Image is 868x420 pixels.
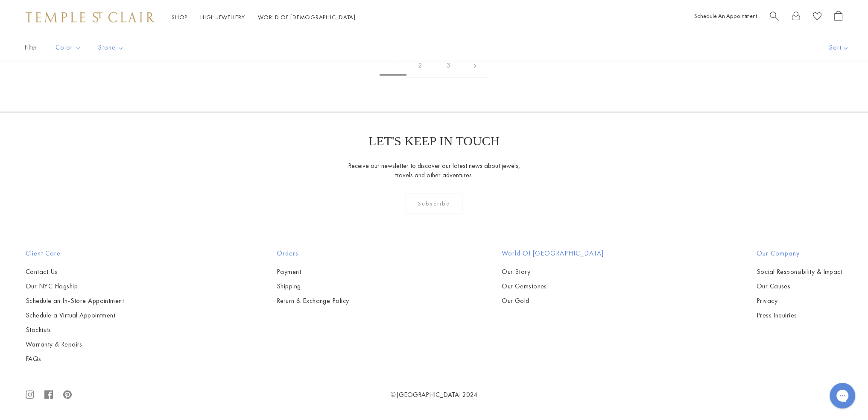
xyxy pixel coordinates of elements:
[258,13,356,21] a: World of [DEMOGRAPHIC_DATA]World of [DEMOGRAPHIC_DATA]
[277,282,349,291] a: Shipping
[502,267,604,276] a: Our Story
[348,161,520,180] p: Receive our newsletter to discover our latest news about jewels, travels and other adventures.
[694,12,757,20] a: Schedule An Appointment
[368,134,500,148] p: LET'S KEEP IN TOUCH
[757,311,842,320] a: Press Inquiries
[92,38,130,57] button: Stone
[51,42,88,53] span: Color
[462,54,488,77] a: Next page
[834,11,842,24] a: Open Shopping Bag
[502,296,604,305] a: Our Gold
[26,12,155,22] img: Temple St. Clair
[26,282,124,291] a: Our NYC Flagship
[26,267,124,276] a: Contact Us
[434,54,462,77] a: 3
[813,11,821,24] a: View Wishlist
[172,12,356,23] nav: Main navigation
[391,390,478,399] a: © [GEOGRAPHIC_DATA] 2024
[26,311,124,320] a: Schedule a Virtual Appointment
[502,282,604,291] a: Our Gemstones
[26,325,124,335] a: Stockists
[26,354,124,364] a: FAQs
[200,13,245,21] a: High JewelleryHigh Jewellery
[770,11,779,24] a: Search
[810,35,868,61] button: Show sort by
[825,380,859,411] iframe: Gorgias live chat messenger
[757,296,842,305] a: Privacy
[380,56,406,76] span: 1
[26,248,124,258] h2: Client Care
[406,54,434,77] a: 2
[172,13,187,21] a: ShopShop
[26,296,124,305] a: Schedule an In-Store Appointment
[406,193,462,214] div: Subscribe
[757,248,842,258] h2: Our Company
[277,296,349,305] a: Return & Exchange Policy
[26,340,124,349] a: Warranty & Repairs
[49,38,88,57] button: Color
[277,267,349,276] a: Payment
[94,42,130,53] span: Stone
[502,248,604,258] h2: World of [GEOGRAPHIC_DATA]
[757,282,842,291] a: Our Causes
[277,248,349,258] h2: Orders
[757,267,842,276] a: Social Responsibility & Impact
